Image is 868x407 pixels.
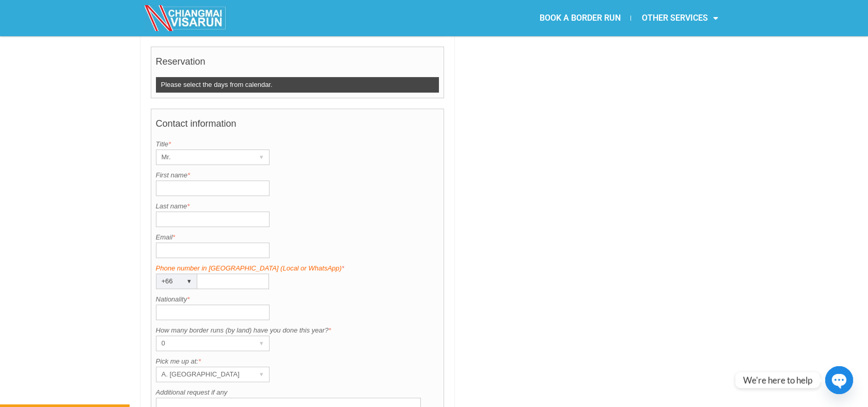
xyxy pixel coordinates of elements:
label: Title [156,139,439,149]
div: Please select the days from calendar. [156,77,439,93]
div: 0 [156,336,249,351]
label: Last name [156,201,439,212]
label: Email [156,232,439,243]
label: First name [156,170,439,180]
div: ▾ [255,150,269,164]
label: Pick me up at: [156,356,439,367]
label: Additional request if any [156,387,439,398]
div: +66 [156,274,177,289]
div: A. [GEOGRAPHIC_DATA] [156,367,249,382]
h4: Contact information [156,113,439,139]
label: How many border runs (by land) have you done this year? [156,325,439,336]
h4: Reservation [156,51,439,77]
div: Mr. [156,150,249,164]
div: ▾ [255,336,269,351]
a: BOOK A BORDER RUN [529,6,630,30]
label: Phone number in [GEOGRAPHIC_DATA] (Local or WhatsApp) [156,263,439,274]
nav: Menu [434,6,728,30]
a: OTHER SERVICES [631,6,728,30]
div: ▾ [182,274,197,289]
div: ▾ [255,367,269,382]
label: Nationality [156,294,439,305]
